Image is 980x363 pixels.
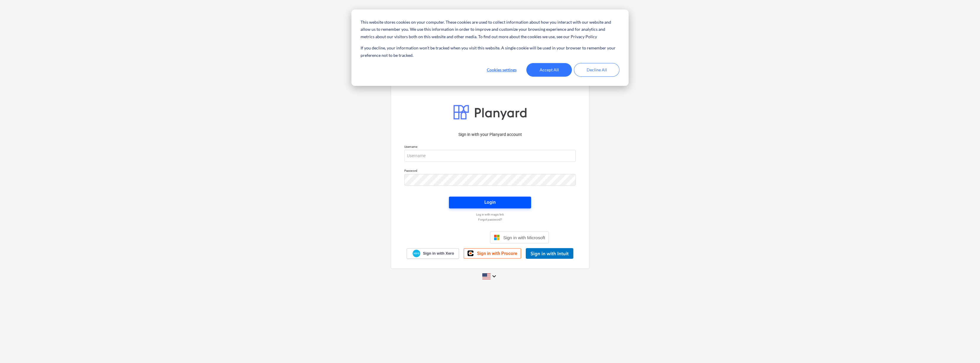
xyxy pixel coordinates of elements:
[464,248,521,258] a: Sign in with Procore
[428,231,488,244] iframe: Sign in with Google Button
[404,169,576,174] p: Password
[404,150,576,162] input: Username
[449,197,531,208] button: Login
[361,44,619,59] p: If you decline, your information won’t be tracked when you visit this website. A single cookie wi...
[413,250,420,258] img: Xero logo
[526,63,572,77] button: Accept All
[491,273,498,280] i: keyboard_arrow_down
[401,213,579,216] a: Log in with magic link
[407,248,459,259] a: Sign in with Xero
[351,9,629,86] div: Cookie banner
[361,19,619,41] p: This website stores cookies on your computer. These cookies are used to collect information about...
[401,218,579,221] a: Forgot password?
[404,145,576,150] p: Username
[494,234,500,240] img: Microsoft logo
[503,235,545,240] span: Sign in with Microsoft
[574,63,619,77] button: Decline All
[404,131,576,138] p: Sign in with your Planyard account
[484,198,496,206] div: Login
[479,63,524,77] button: Cookies settings
[423,251,454,256] span: Sign in with Xero
[477,251,517,256] span: Sign in with Procore
[950,335,980,363] iframe: Chat Widget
